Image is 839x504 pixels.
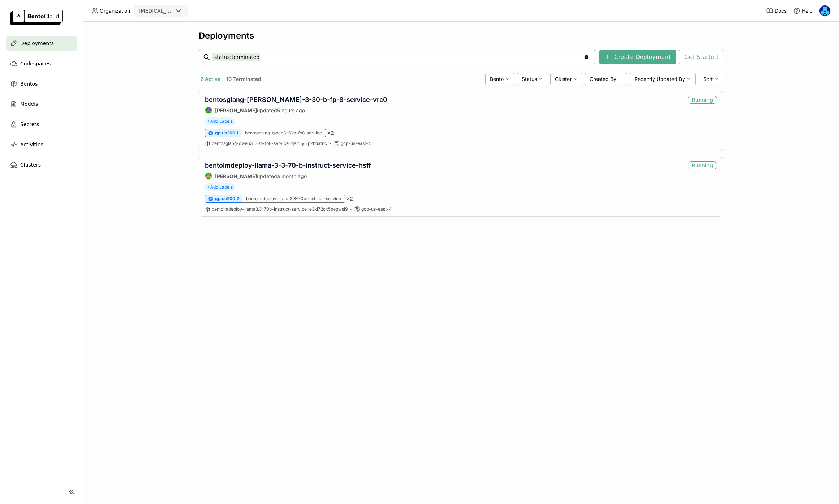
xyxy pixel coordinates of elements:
div: Created By [585,73,627,85]
span: : [289,141,291,146]
span: 5 hours ago [277,107,305,113]
span: gcp-us-east-4 [361,206,392,212]
span: Help [802,8,813,14]
span: Bentos [20,79,38,88]
span: +Add Labels [205,117,235,125]
button: 10 Terminated [225,74,263,84]
div: Running [688,96,717,104]
span: Organization [100,8,130,14]
div: bentolmdeploy-llama3.3-70b-instruct-service [242,195,345,203]
a: Docs [766,7,787,14]
div: bentosglang-qwen3-30b-fp8-service [241,129,326,137]
div: Status [517,73,547,85]
a: Bentos [6,77,77,91]
div: Sort [698,73,723,85]
span: a month ago [277,173,307,179]
button: 2 Active [199,74,222,84]
span: Status [522,76,537,82]
img: Yi Guo [819,5,830,16]
button: Get Started [679,50,723,64]
a: Secrets [6,117,77,132]
span: Sort [703,76,713,82]
a: bentolmdeploy-llama-3-3-70-b-instruct-service-hsff [205,161,371,169]
span: +Add Labels [205,183,235,191]
span: : [307,206,309,212]
img: logo [10,10,63,25]
a: bentosglang-[PERSON_NAME]-3-30-b-fp-8-service-vrc0 [205,96,387,103]
span: Bento [490,76,504,82]
strong: [PERSON_NAME] [215,173,257,179]
div: Running [688,161,717,169]
input: Selected revia. [173,8,174,15]
a: Clusters [6,158,77,172]
a: Codespaces [6,56,77,71]
img: Steve Guo [205,173,212,179]
div: updated [205,172,371,180]
span: × 2 [327,130,334,136]
strong: [PERSON_NAME] [215,107,257,113]
span: Cluster [555,76,572,82]
svg: Clear value [584,54,589,60]
span: bentolmdeploy-llama3.3-70b-instruct-service e3xj72cx5oegwsi9 [212,206,348,212]
a: bentolmdeploy-llama3.3-70b-instruct-service:e3xj72cx5oegwsi9 [212,206,348,212]
a: Activities [6,137,77,152]
span: Activities [20,140,43,149]
span: Docs [775,8,787,14]
span: Deployments [20,39,54,48]
div: Cluster [550,73,582,85]
span: gpu.h200.1 [215,130,238,136]
span: bentosglang-qwen3-30b-fp8-service qeir5yujp2bdatnc [212,141,327,146]
span: gpu.h200.2 [215,196,239,202]
input: Search [212,51,584,63]
span: Codespaces [20,59,51,68]
span: Created By [590,76,616,82]
div: [MEDICAL_DATA] [139,7,173,14]
span: × 2 [347,195,353,202]
span: Secrets [20,120,39,129]
div: updated [205,107,387,114]
span: gcp-us-east-4 [341,141,371,146]
span: Recently Updated By [634,76,685,82]
span: Models [20,100,38,108]
div: Deployments [199,30,723,41]
div: Help [793,7,813,14]
button: Create Deployment [599,50,676,64]
a: bentosglang-qwen3-30b-fp8-service:qeir5yujp2bdatnc [212,141,327,146]
div: Recently Updated By [630,73,696,85]
div: Bento [485,73,514,85]
img: Shenyang Zhao [205,107,212,113]
a: Models [6,97,77,111]
span: Clusters [20,160,41,169]
a: Deployments [6,36,77,51]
